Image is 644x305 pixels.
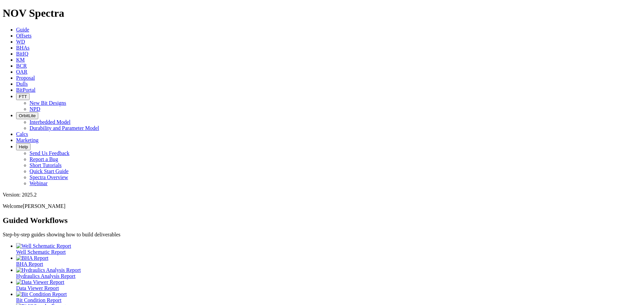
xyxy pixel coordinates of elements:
a: WD [16,39,25,45]
a: Calcs [16,131,28,137]
p: Step-by-step guides showing how to build deliverables [3,232,641,238]
a: Durability and Parameter Model [30,125,99,131]
span: OrbitLite [19,113,36,118]
a: Data Viewer Report Data Viewer Report [16,279,641,291]
a: Send Us Feedback [30,150,69,156]
a: Proposal [16,75,35,81]
a: Offsets [16,33,32,39]
p: Welcome [3,203,641,209]
button: OrbitLite [16,112,38,119]
a: BitPortal [16,87,36,93]
a: NPD [30,106,40,112]
a: BHA Report BHA Report [16,255,641,267]
a: Quick Start Guide [30,168,68,174]
img: Data Viewer Report [16,279,64,285]
a: OAR [16,69,28,75]
a: Short Tutorials [30,162,62,168]
span: Bit Condition Report [16,297,61,303]
a: BHAs [16,45,30,51]
a: Guide [16,27,29,32]
span: [PERSON_NAME] [23,203,65,209]
a: KM [16,57,25,63]
span: Help [19,144,28,149]
a: Bit Condition Report Bit Condition Report [16,291,641,303]
button: FTT [16,93,30,100]
a: New Bit Designs [30,100,66,106]
img: BHA Report [16,255,48,261]
img: Hydraulics Analysis Report [16,267,81,273]
span: Data Viewer Report [16,285,59,291]
span: BHA Report [16,261,43,267]
div: Version: 2025.2 [3,192,641,198]
span: FTT [19,94,27,99]
a: Hydraulics Analysis Report Hydraulics Analysis Report [16,267,641,279]
a: BCR [16,63,27,69]
img: Bit Condition Report [16,291,67,297]
img: Well Schematic Report [16,243,71,249]
a: Spectra Overview [30,174,68,180]
h2: Guided Workflows [3,216,641,225]
span: Hydraulics Analysis Report [16,273,75,279]
a: Well Schematic Report Well Schematic Report [16,243,641,255]
a: Report a Bug [30,156,58,162]
a: Webinar [30,180,48,186]
span: Well Schematic Report [16,249,66,255]
a: Dulls [16,81,28,87]
h1: NOV Spectra [3,7,641,19]
a: BitIQ [16,51,28,57]
a: Marketing [16,137,39,143]
button: Help [16,143,31,150]
a: Interbedded Model [30,119,70,125]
